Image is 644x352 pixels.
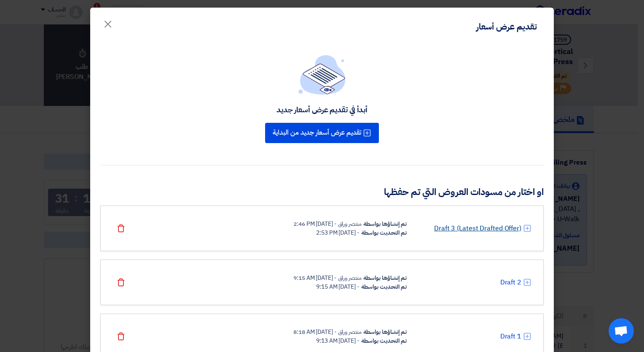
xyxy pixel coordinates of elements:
div: منتصر وراق - [DATE] 2:46 PM [293,219,361,228]
div: تم التحديث بواسطة [361,282,407,291]
img: empty_state_list.svg [298,55,346,95]
div: أبدأ في تقديم عرض أسعار جديد [276,105,368,114]
div: Open chat [609,318,634,344]
div: - [DATE] 9:15 AM [316,282,359,291]
a: Draft 3 (Latest Drafted Offer) [434,223,521,233]
div: تم التحديث بواسطة [361,228,407,237]
button: Close [96,14,120,30]
h3: او اختار من مسودات العروض التي تم حفظها [100,186,544,199]
div: تم إنشاؤها بواسطة [363,219,407,228]
span: × [103,11,113,36]
a: Draft 2 [500,277,521,287]
div: - [DATE] 9:13 AM [316,336,359,345]
div: تم إنشاؤها بواسطة [363,328,407,336]
div: - [DATE] 2:53 PM [316,228,359,237]
div: تم إنشاؤها بواسطة [363,273,407,282]
a: Draft 1 [500,331,521,341]
div: منتصر وراق - [DATE] 9:15 AM [293,273,361,282]
div: تم التحديث بواسطة [361,336,407,345]
div: منتصر وراق - [DATE] 8:18 AM [293,328,361,336]
div: تقديم عرض أسعار [476,20,537,33]
button: تقديم عرض أسعار جديد من البداية [265,123,379,143]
